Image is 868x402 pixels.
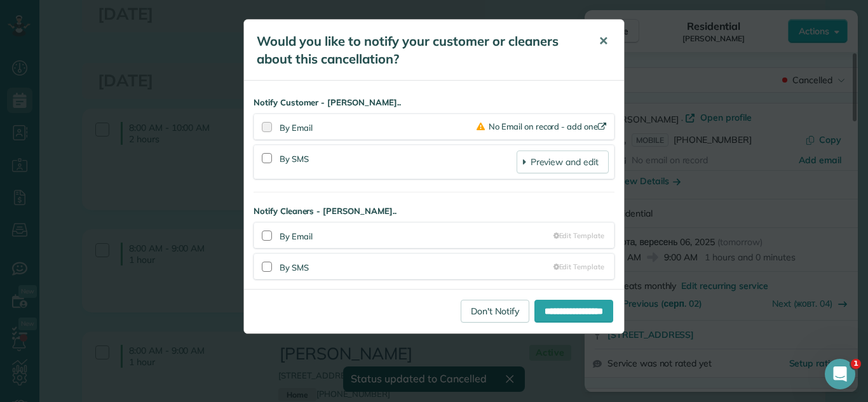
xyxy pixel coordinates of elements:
div: By SMS [280,151,517,173]
a: No Email on record - add one [477,121,609,131]
iframe: Intercom live chat [825,359,855,389]
strong: Notify Customer - [PERSON_NAME].. [254,97,614,109]
strong: Notify Cleaners - [PERSON_NAME].. [254,205,614,217]
a: Don't Notify [461,300,529,323]
a: Edit Template [553,231,604,241]
span: 1 [851,359,861,369]
a: Edit Template [553,262,604,272]
div: By Email [280,228,553,243]
div: By Email [280,122,477,134]
div: By SMS [280,259,553,274]
a: Preview and edit [517,151,609,173]
span: ✕ [599,34,608,48]
h5: Would you like to notify your customer or cleaners about this cancellation? [257,32,581,68]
